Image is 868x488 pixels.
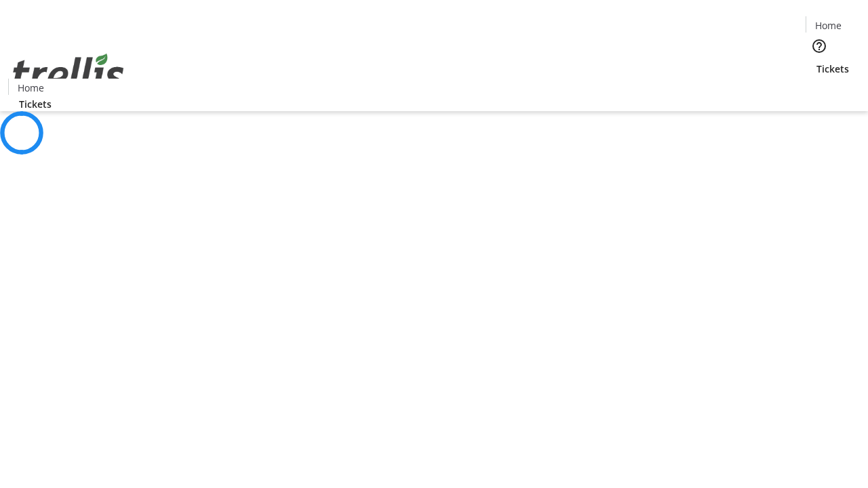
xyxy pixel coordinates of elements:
a: Tickets [806,62,860,76]
a: Home [9,81,52,95]
span: Tickets [816,62,849,76]
button: Cart [806,76,833,103]
span: Home [18,81,44,95]
img: Orient E2E Organization 9N6DeoeNRN's Logo [8,39,129,106]
span: Home [815,18,842,33]
a: Tickets [8,97,62,111]
button: Help [806,33,833,60]
a: Home [806,18,850,33]
span: Tickets [19,97,52,111]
